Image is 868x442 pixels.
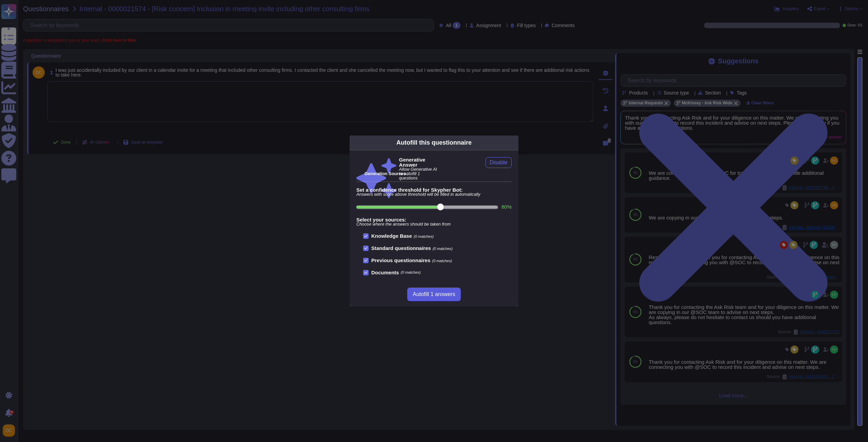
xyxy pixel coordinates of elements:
b: Generative Answer [399,157,439,167]
button: Disable [486,157,512,168]
b: Generation Sources : [364,171,408,176]
b: Previous questionnaires [371,257,430,263]
button: Autofill 1 answers [407,288,460,301]
span: Disable [490,160,508,165]
span: (0 matches) [432,259,452,263]
b: Documents [371,270,399,275]
b: Standard questionnaires [371,245,431,251]
span: Autofill 1 answers [413,292,455,297]
span: Choose where the answers should be taken from [356,222,512,227]
span: (0 matches) [401,271,421,274]
b: Knowledge Base [371,233,412,239]
span: (0 matches) [433,247,453,251]
span: Answers with score above threshold will be filled in automatically [356,192,512,197]
b: Select your sources: [356,217,512,222]
div: Autofill this questionnaire [396,138,472,147]
label: 80 % [501,204,512,209]
span: (0 matches) [414,234,434,238]
span: Allow Generative AI to autofill 1 questions [399,167,439,180]
b: Set a confidence threshold for Skypher Bot: [356,187,512,192]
